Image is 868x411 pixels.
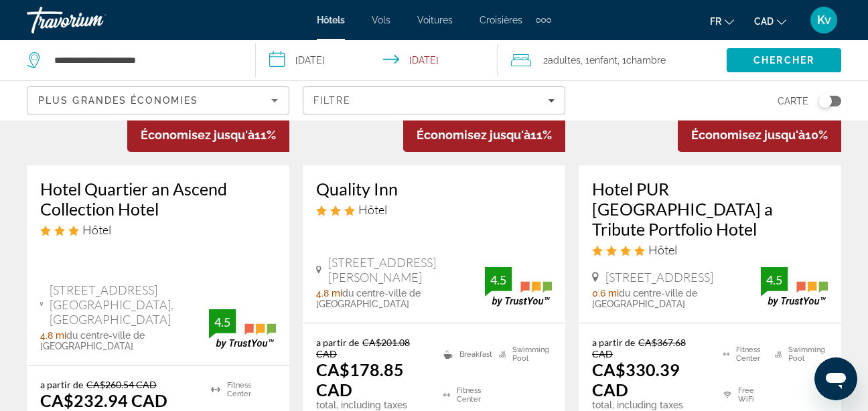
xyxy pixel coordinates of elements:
a: Croisières [480,15,522,25]
a: Hotel PUR [GEOGRAPHIC_DATA] a Tribute Portfolio Hotel [592,179,828,239]
li: Swimming Pool [768,337,828,371]
button: Toggle map [808,95,841,107]
a: Voitures [417,15,453,25]
span: 0.6 mi [592,288,619,299]
div: 3 star Hotel [316,202,552,217]
span: du centre-ville de [GEOGRAPHIC_DATA] [316,288,421,309]
span: Adultes [548,55,581,66]
button: Search [727,48,841,72]
span: [STREET_ADDRESS] [605,270,713,284]
div: 10% [678,118,841,152]
span: Chercher [753,55,814,66]
p: total, including taxes [316,400,427,410]
span: Enfant [589,55,618,66]
span: a partir de [40,379,83,390]
ins: CA$178.85 CAD [316,359,404,400]
span: Hôtel [648,242,677,257]
div: 4 star Hotel [592,242,828,257]
span: [STREET_ADDRESS] [GEOGRAPHIC_DATA], [GEOGRAPHIC_DATA] [50,282,209,327]
a: Hôtels [317,15,345,25]
img: TrustYou guest rating badge [485,267,552,307]
span: Hôtel [82,222,111,237]
img: TrustYou guest rating badge [761,267,828,307]
span: , 1 [618,51,666,70]
button: Select check in and out date [256,40,498,80]
button: Change language [710,11,734,31]
span: Économisez jusqu'à [417,128,530,142]
span: Carte [778,92,808,110]
button: Travelers: 2 adults, 1 child [498,40,727,80]
span: fr [710,16,721,27]
button: Filters [303,86,565,114]
del: CA$367.68 CAD [592,337,686,359]
img: TrustYou guest rating badge [209,309,276,349]
ins: CA$232.94 CAD [40,390,167,410]
button: Extra navigation items [536,9,551,31]
li: Swimming Pool [492,337,552,371]
a: Travorium [27,3,161,37]
a: Hotel Quartier an Ascend Collection Hotel [40,179,276,219]
span: 4.8 mi [316,288,342,299]
span: Filtre [313,95,352,106]
p: total, including taxes [592,400,707,410]
li: Fitness Center [717,337,768,371]
span: du centre-ville de [GEOGRAPHIC_DATA] [592,288,697,309]
div: 4.5 [209,314,236,330]
span: Plus grandes économies [38,95,198,106]
div: 11% [127,118,289,152]
span: a partir de [316,337,359,348]
span: Économisez jusqu'à [691,128,805,142]
span: CAD [754,16,774,27]
iframe: Bouton de lancement de la fenêtre de messagerie [814,357,857,400]
div: 3 star Hotel [40,222,276,237]
span: Kv [817,13,831,27]
li: Fitness Center [204,379,276,399]
span: 4.8 mi [40,330,66,341]
button: User Menu [806,6,841,34]
del: CA$201.08 CAD [316,337,410,359]
span: Chambre [626,55,666,66]
span: du centre-ville de [GEOGRAPHIC_DATA] [40,330,145,351]
ins: CA$330.39 CAD [592,359,680,400]
input: Search hotel destination [53,50,235,70]
span: a partir de [592,337,635,348]
span: 2 [543,51,581,70]
span: , 1 [581,51,618,70]
span: Hôtel [358,202,387,217]
li: Breakfast [437,337,492,371]
del: CA$260.54 CAD [86,379,157,390]
span: Économisez jusqu'à [141,128,255,142]
button: Change currency [754,11,786,31]
div: 4.5 [485,272,512,288]
div: 4.5 [761,272,788,288]
div: 11% [403,118,565,152]
a: Vols [372,15,390,25]
a: Quality Inn [316,179,552,199]
span: [STREET_ADDRESS][PERSON_NAME] [328,255,485,284]
mat-select: Sort by [38,92,278,108]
